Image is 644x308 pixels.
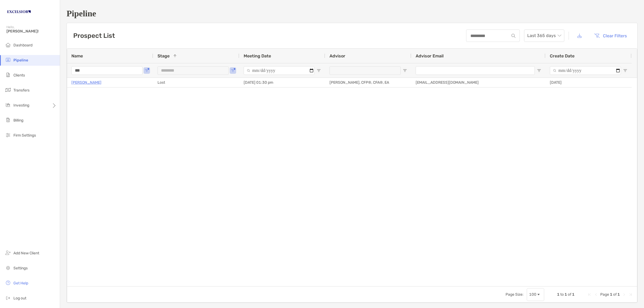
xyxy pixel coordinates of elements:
[568,292,571,297] span: of
[527,288,544,301] div: Page Size
[71,53,83,58] span: Name
[13,266,28,270] span: Settings
[594,292,598,297] div: Previous Page
[529,292,536,297] div: 100
[416,53,444,58] span: Advisor Email
[5,295,11,301] img: logout icon
[550,66,621,75] input: Create Date Filter Input
[239,78,325,87] div: [DATE] 01:30 pm
[13,88,30,93] span: Transfers
[572,292,575,297] span: 1
[5,87,11,93] img: transfers icon
[13,133,36,138] span: Firm Settings
[13,296,26,300] span: Log out
[13,43,32,47] span: Dashboard
[13,251,39,255] span: Add New Client
[600,292,609,297] span: Page
[153,78,239,87] div: Lost
[330,53,345,58] span: Advisor
[6,2,31,21] img: Zoe Logo
[546,78,632,87] div: [DATE]
[613,292,617,297] span: of
[5,265,11,271] img: settings icon
[13,58,28,63] span: Pipeline
[73,32,115,39] h3: Prospect List
[13,103,29,108] span: Investing
[527,30,561,42] span: Last 365 days
[71,79,101,86] a: [PERSON_NAME]
[13,73,25,78] span: Clients
[511,34,515,38] img: input icon
[158,53,170,58] span: Stage
[5,117,11,123] img: billing icon
[557,292,559,297] span: 1
[623,68,627,73] button: Open Filter Menu
[231,68,235,73] button: Open Filter Menu
[565,292,567,297] span: 1
[416,66,535,75] input: Advisor Email Filter Input
[411,78,546,87] div: [EMAIL_ADDRESS][DOMAIN_NAME]
[317,68,321,73] button: Open Filter Menu
[71,66,142,75] input: Name Filter Input
[6,29,57,34] span: [PERSON_NAME]!
[145,68,149,73] button: Open Filter Menu
[67,9,638,19] h1: Pipeline
[590,30,631,42] button: Clear Filters
[628,292,633,297] div: Last Page
[5,132,11,138] img: firm-settings icon
[5,102,11,108] img: investing icon
[244,53,271,58] span: Meeting Date
[5,57,11,63] img: pipeline icon
[5,280,11,286] img: get-help icon
[622,292,626,297] div: Next Page
[550,53,575,58] span: Create Date
[244,66,314,75] input: Meeting Date Filter Input
[5,72,11,78] img: clients icon
[325,78,411,87] div: [PERSON_NAME], CFP®, CFA®, EA
[13,281,28,285] span: Get Help
[403,68,407,73] button: Open Filter Menu
[537,68,541,73] button: Open Filter Menu
[560,292,564,297] span: to
[587,292,592,297] div: First Page
[617,292,620,297] span: 1
[5,42,11,48] img: dashboard icon
[5,250,11,256] img: add_new_client icon
[506,292,524,297] div: Page Size:
[13,118,23,123] span: Billing
[610,292,612,297] span: 1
